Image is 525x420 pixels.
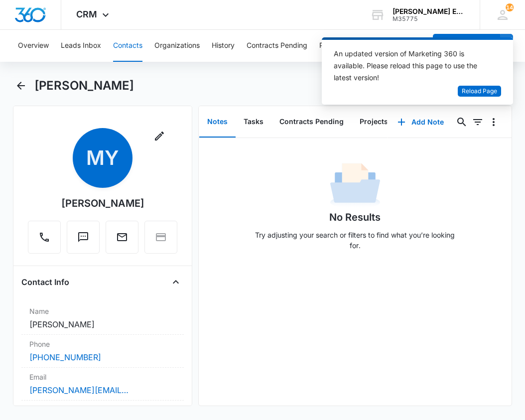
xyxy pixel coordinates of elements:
[29,306,176,316] label: Name
[393,7,465,15] div: account name
[18,30,49,62] button: Overview
[29,405,176,415] label: Organization
[212,30,235,62] button: History
[67,221,100,254] button: Text
[21,302,184,335] div: Name[PERSON_NAME]
[352,107,396,138] button: Projects
[330,160,380,210] img: No Data
[199,107,236,138] button: Notes
[106,236,138,245] a: Email
[319,30,346,62] button: Projects
[21,335,184,368] div: Phone[PHONE_NUMBER]
[506,3,514,11] div: notifications count
[67,236,100,245] a: Text
[271,107,352,138] button: Contracts Pending
[113,30,142,62] button: Contacts
[29,372,176,382] label: Email
[28,236,61,245] a: Call
[358,30,377,62] button: Tasks
[454,114,470,130] button: Search...
[168,274,184,290] button: Close
[154,30,200,62] button: Organizations
[106,221,138,254] button: Email
[251,230,460,251] p: Try adjusting your search or filters to find what you’re looking for.
[458,86,501,97] button: Reload Page
[21,276,69,288] h4: Contact Info
[470,114,486,130] button: Filters
[486,114,502,130] button: Overflow Menu
[29,351,101,363] a: [PHONE_NUMBER]
[334,48,489,84] div: An updated version of Marketing 360 is available. Please reload this page to use the latest version!
[393,15,465,22] div: account id
[433,34,500,58] button: Add Contact
[29,339,176,349] label: Phone
[29,318,176,330] dd: [PERSON_NAME]
[389,30,418,62] button: Calendar
[29,384,129,396] a: [PERSON_NAME][EMAIL_ADDRESS][DOMAIN_NAME]
[76,9,97,19] span: CRM
[21,368,184,401] div: Email[PERSON_NAME][EMAIL_ADDRESS][DOMAIN_NAME]
[73,128,132,188] span: MY
[61,196,144,211] div: [PERSON_NAME]
[506,3,514,11] span: 14
[236,107,271,138] button: Tasks
[28,221,61,254] button: Call
[13,78,28,94] button: Back
[247,30,307,62] button: Contracts Pending
[388,110,454,134] button: Add Note
[462,87,497,96] span: Reload Page
[61,30,101,62] button: Leads Inbox
[329,210,381,225] h1: No Results
[34,78,134,93] h1: [PERSON_NAME]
